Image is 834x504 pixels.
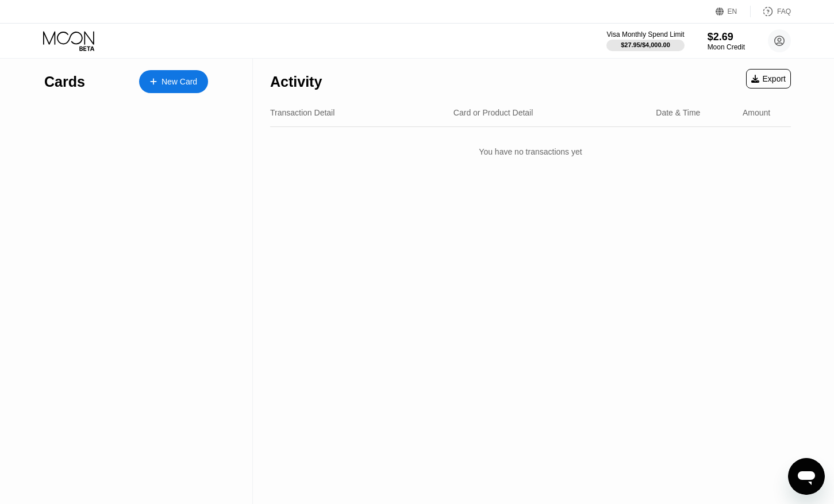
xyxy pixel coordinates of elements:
[606,30,684,39] div: Visa Monthly Spend Limit
[606,30,684,51] div: Visa Monthly Spend Limit$27.95/$4,000.00
[656,108,700,117] div: Date & Time
[777,7,791,16] div: FAQ
[708,43,745,51] div: Moon Credit
[788,458,825,495] iframe: Button to launch messaging window
[708,31,745,43] div: $2.69
[270,136,791,168] div: You have no transactions yet
[708,31,745,51] div: $2.69Moon Credit
[751,74,786,83] div: Export
[743,108,770,117] div: Amount
[746,69,791,89] div: Export
[270,108,335,117] div: Transaction Detail
[44,74,85,90] div: Cards
[270,74,322,90] div: Activity
[139,70,208,93] div: New Card
[751,6,791,17] div: FAQ
[716,6,751,17] div: EN
[453,108,533,117] div: Card or Product Detail
[162,77,197,87] div: New Card
[621,41,670,48] div: $27.95 / $4,000.00
[728,7,737,16] div: EN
